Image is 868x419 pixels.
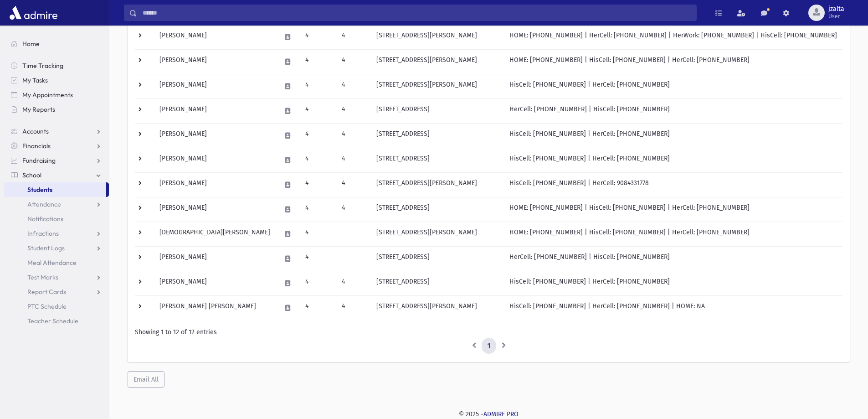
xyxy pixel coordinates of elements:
[22,142,51,150] span: Financials
[4,88,109,102] a: My Appointments
[4,124,109,139] a: Accounts
[22,62,63,70] span: Time Tracking
[371,49,504,74] td: [STREET_ADDRESS][PERSON_NAME]
[27,259,77,267] span: Meal Attendance
[27,288,66,296] span: Report Cards
[300,98,336,123] td: 4
[4,226,109,241] a: Infractions
[300,197,336,222] td: 4
[135,327,842,337] div: Showing 1 to 12 of 12 entries
[154,197,276,222] td: [PERSON_NAME]
[336,49,371,74] td: 4
[300,222,336,246] td: 4
[154,295,276,320] td: [PERSON_NAME] [PERSON_NAME]
[300,74,336,98] td: 4
[504,25,842,49] td: HOME: [PHONE_NUMBER] | HerCell: [PHONE_NUMBER] | HerWork: [PHONE_NUMBER] | HisCell: [PHONE_NUMBER]
[22,76,48,84] span: My Tasks
[300,295,336,320] td: 4
[4,182,106,197] a: Students
[300,49,336,74] td: 4
[27,229,59,238] span: Infractions
[7,4,60,22] img: AdmirePro
[336,172,371,197] td: 4
[336,295,371,320] td: 4
[483,410,519,418] a: ADMIRE PRO
[4,102,109,117] a: My Reports
[371,123,504,148] td: [STREET_ADDRESS]
[22,40,40,48] span: Home
[22,91,73,99] span: My Appointments
[4,270,109,285] a: Test Marks
[4,153,109,168] a: Fundraising
[4,168,109,182] a: School
[504,295,842,320] td: HisCell: [PHONE_NUMBER] | HerCell: [PHONE_NUMBER] | HOME: NA
[27,244,65,252] span: Student Logs
[22,156,56,165] span: Fundraising
[154,271,276,295] td: [PERSON_NAME]
[137,5,696,21] input: Search
[154,148,276,172] td: [PERSON_NAME]
[371,197,504,222] td: [STREET_ADDRESS]
[336,74,371,98] td: 4
[336,98,371,123] td: 4
[27,302,67,310] span: PTC Schedule
[371,246,504,271] td: [STREET_ADDRESS]
[4,299,109,314] a: PTC Schedule
[504,123,842,148] td: HisCell: [PHONE_NUMBER] | HerCell: [PHONE_NUMBER]
[27,215,63,223] span: Notifications
[371,98,504,123] td: [STREET_ADDRESS]
[154,123,276,148] td: [PERSON_NAME]
[371,222,504,246] td: [STREET_ADDRESS][PERSON_NAME]
[336,271,371,295] td: 4
[154,222,276,246] td: [DEMOGRAPHIC_DATA][PERSON_NAME]
[154,74,276,98] td: [PERSON_NAME]
[504,271,842,295] td: HisCell: [PHONE_NUMBER] | HerCell: [PHONE_NUMBER]
[371,74,504,98] td: [STREET_ADDRESS][PERSON_NAME]
[154,49,276,74] td: [PERSON_NAME]
[828,5,844,13] span: jzalta
[504,222,842,246] td: HOME: [PHONE_NUMBER] | HisCell: [PHONE_NUMBER] | HerCell: [PHONE_NUMBER]
[504,172,842,197] td: HisCell: [PHONE_NUMBER] | HerCell: 9084331778
[504,49,842,74] td: HOME: [PHONE_NUMBER] | HisCell: [PHONE_NUMBER] | HerCell: [PHONE_NUMBER]
[154,172,276,197] td: [PERSON_NAME]
[4,139,109,153] a: Financials
[504,197,842,222] td: HOME: [PHONE_NUMBER] | HisCell: [PHONE_NUMBER] | HerCell: [PHONE_NUMBER]
[371,172,504,197] td: [STREET_ADDRESS][PERSON_NAME]
[482,338,496,354] a: 1
[336,148,371,172] td: 4
[128,371,164,388] button: Email All
[27,200,61,208] span: Attendance
[4,314,109,328] a: Teacher Schedule
[300,172,336,197] td: 4
[22,171,41,179] span: School
[27,317,78,325] span: Teacher Schedule
[4,212,109,226] a: Notifications
[504,98,842,123] td: HerCell: [PHONE_NUMBER] | HisCell: [PHONE_NUMBER]
[154,98,276,123] td: [PERSON_NAME]
[504,74,842,98] td: HisCell: [PHONE_NUMBER] | HerCell: [PHONE_NUMBER]
[4,73,109,88] a: My Tasks
[4,285,109,299] a: Report Cards
[124,409,853,419] div: © 2025 -
[22,105,55,114] span: My Reports
[22,127,49,135] span: Accounts
[300,148,336,172] td: 4
[300,123,336,148] td: 4
[371,148,504,172] td: [STREET_ADDRESS]
[336,123,371,148] td: 4
[4,36,109,51] a: Home
[300,246,336,271] td: 4
[828,13,844,20] span: User
[27,186,52,194] span: Students
[4,255,109,270] a: Meal Attendance
[154,246,276,271] td: [PERSON_NAME]
[336,197,371,222] td: 4
[300,271,336,295] td: 4
[154,25,276,49] td: [PERSON_NAME]
[4,241,109,255] a: Student Logs
[371,295,504,320] td: [STREET_ADDRESS][PERSON_NAME]
[4,197,109,212] a: Attendance
[336,25,371,49] td: 4
[4,58,109,73] a: Time Tracking
[371,25,504,49] td: [STREET_ADDRESS][PERSON_NAME]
